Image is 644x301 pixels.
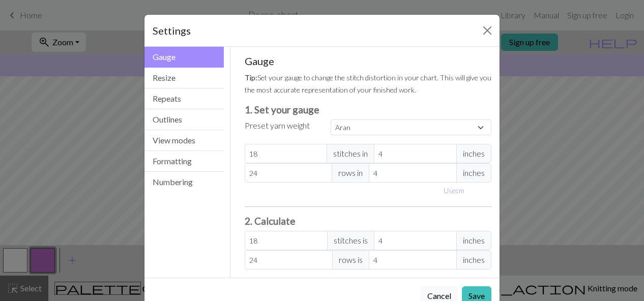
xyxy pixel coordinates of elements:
[439,183,469,198] button: Usecm
[153,23,191,38] h5: Settings
[144,68,224,88] button: Resize
[456,144,491,163] span: inches
[327,231,374,250] span: stitches is
[245,119,310,132] label: Preset yarn weight
[327,144,374,163] span: stitches in
[144,109,224,130] button: Outlines
[245,73,257,82] strong: Tip:
[456,231,491,250] span: inches
[332,163,369,183] span: rows in
[144,130,224,151] button: View modes
[456,163,491,183] span: inches
[479,22,495,39] button: Close
[144,88,224,109] button: Repeats
[245,104,492,115] h3: 1. Set your gauge
[332,250,369,269] span: rows is
[245,73,491,94] small: Set your gauge to change the stitch distortion in your chart. This will give you the most accurat...
[456,250,491,269] span: inches
[144,151,224,172] button: Formatting
[245,215,492,227] h3: 2. Calculate
[144,172,224,192] button: Numbering
[144,47,224,68] button: Gauge
[245,55,492,67] h5: Gauge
